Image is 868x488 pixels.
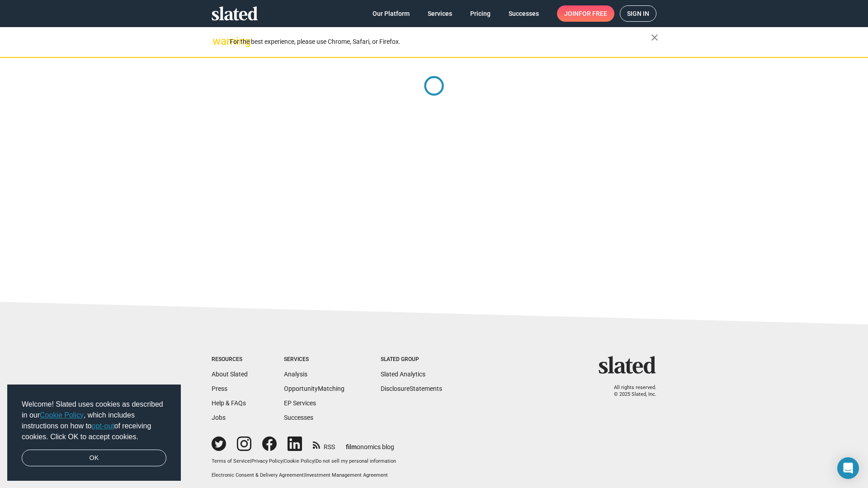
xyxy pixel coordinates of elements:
[501,5,546,22] a: Successes
[381,385,442,392] a: DisclosureStatements
[305,472,388,478] a: Investment Management Agreement
[22,450,166,467] a: dismiss cookie message
[428,5,452,22] span: Services
[284,458,314,464] a: Cookie Policy
[250,458,251,464] span: |
[284,385,344,392] a: OpportunityMatching
[212,414,226,421] a: Jobs
[346,443,357,450] span: film
[373,5,410,22] span: Our Platform
[251,458,283,464] a: Privacy Policy
[230,36,651,48] div: For the best experience, please use Chrome, Safari, or Firefox.
[314,458,316,464] span: |
[92,422,114,430] a: opt-out
[212,458,250,464] a: Terms of Service
[346,436,394,451] a: filmonomics blog
[212,36,223,47] mat-icon: warning
[284,371,307,378] a: Analysis
[212,385,227,392] a: Press
[284,399,316,407] a: EP Services
[837,457,859,479] div: Open Intercom Messenger
[313,437,335,451] a: RSS
[564,5,607,22] span: Join
[212,371,248,378] a: About Slated
[284,414,313,421] a: Successes
[316,458,396,465] button: Do not sell my personal information
[212,356,248,363] div: Resources
[604,385,656,398] p: All rights reserved. © 2025 Slated, Inc.
[212,472,304,478] a: Electronic Consent & Delivery Agreement
[381,356,442,363] div: Slated Group
[620,5,656,22] a: Sign in
[509,5,539,22] span: Successes
[579,5,607,22] span: for free
[365,5,417,22] a: Our Platform
[557,5,614,22] a: Joinfor free
[283,458,284,464] span: |
[470,5,491,22] span: Pricing
[22,399,166,442] span: Welcome! Slated uses cookies as described in our , which includes instructions on how to of recei...
[649,32,660,43] mat-icon: close
[284,356,344,363] div: Services
[304,472,305,478] span: |
[7,385,181,481] div: cookieconsent
[381,371,425,378] a: Slated Analytics
[40,411,84,419] a: Cookie Policy
[212,399,246,407] a: Help & FAQs
[627,6,649,21] span: Sign in
[420,5,459,22] a: Services
[463,5,498,22] a: Pricing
